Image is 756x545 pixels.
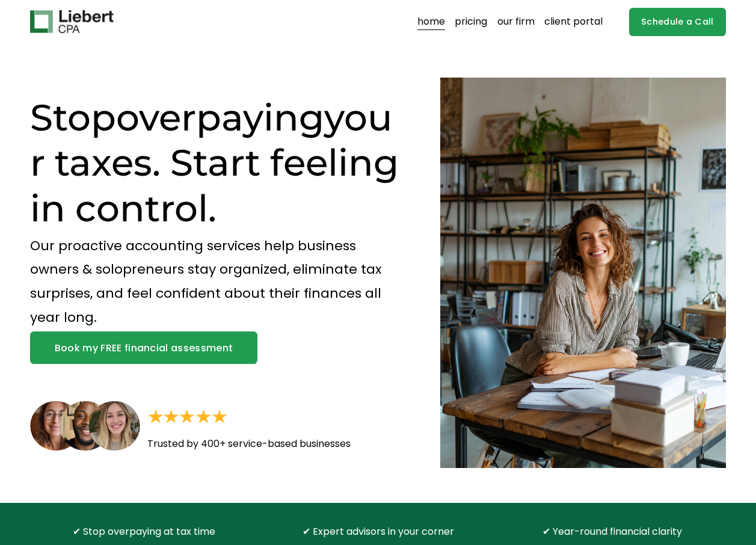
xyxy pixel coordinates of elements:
p: ✔ Expert advisors in your corner [293,523,463,541]
h1: Stop your taxes. Start feeling in control. [30,95,404,231]
span: overpaying [116,95,324,140]
img: Liebert CPA [30,10,113,33]
a: pricing [455,12,487,31]
a: Book my FREE financial assessment [30,331,257,364]
a: our firm [497,12,535,31]
a: Schedule a Call [629,8,726,36]
p: Our proactive accounting services help business owners & solopreneurs stay organized, eliminate t... [30,234,404,330]
p: Trusted by 400+ service-based businesses [147,436,375,453]
a: home [417,12,445,31]
p: ✔ Year-round financial clarity [527,523,696,541]
p: ✔ Stop overpaying at tax time [60,523,229,541]
a: client portal [544,12,603,31]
